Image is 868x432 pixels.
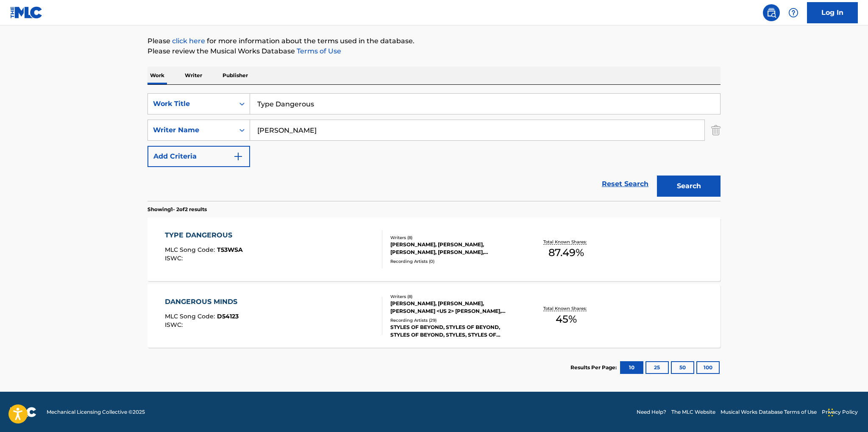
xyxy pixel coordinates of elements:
[147,217,721,281] a: TYPE DANGEROUSMLC Song Code:T53WSAISWC:Writers (8)[PERSON_NAME], [PERSON_NAME], [PERSON_NAME], [P...
[10,6,43,19] img: MLC Logo
[570,364,619,371] p: Results Per Page:
[543,305,589,312] p: Total Known Shares:
[147,206,207,213] p: Showing 1 - 2 of 2 results
[390,317,518,323] div: Recording Artists ( 29 )
[295,47,341,55] a: Terms of Use
[548,245,584,260] span: 87.49 %
[147,284,721,348] a: DANGEROUS MINDSMLC Song Code:D54123ISWC:Writers (8)[PERSON_NAME], [PERSON_NAME], [PERSON_NAME] <U...
[147,93,721,201] form: Search Form
[47,408,145,416] span: Mechanical Licensing Collective © 2025
[220,67,250,84] p: Publisher
[598,175,653,193] a: Reset Search
[165,246,217,254] span: MLC Song Code :
[645,361,669,374] button: 25
[390,241,518,256] div: [PERSON_NAME], [PERSON_NAME], [PERSON_NAME], [PERSON_NAME], [PERSON_NAME] PAAK [PERSON_NAME], [PE...
[153,125,229,135] div: Writer Name
[390,258,518,265] div: Recording Artists ( 0 )
[828,400,833,425] div: Drag
[390,293,518,300] div: Writers ( 8 )
[785,4,802,21] div: Help
[233,151,243,162] img: 9d2ae6d4665cec9f34b9.svg
[147,146,250,167] button: Add Criteria
[390,300,518,315] div: [PERSON_NAME], [PERSON_NAME], [PERSON_NAME] <US 2> [PERSON_NAME], [PERSON_NAME] [PERSON_NAME] [PE...
[620,361,643,374] button: 10
[671,361,694,374] button: 50
[556,312,577,327] span: 45 %
[172,37,205,45] a: click here
[766,8,776,18] img: search
[10,407,36,417] img: logo
[165,312,217,320] span: MLC Song Code :
[671,408,715,416] a: The MLC Website
[822,408,858,416] a: Privacy Policy
[711,120,721,141] img: Delete Criterion
[637,408,666,416] a: Need Help?
[390,234,518,241] div: Writers ( 8 )
[165,297,242,307] div: DANGEROUS MINDS
[147,46,721,56] p: Please review the Musical Works Database
[217,246,243,254] span: T53WSA
[165,230,243,240] div: TYPE DANGEROUS
[390,323,518,339] div: STYLES OF BEYOND, STYLES OF BEYOND, STYLES OF BEYOND, STYLES, STYLES OF BEYOND
[657,176,721,197] button: Search
[165,321,185,329] span: ISWC :
[165,254,185,262] span: ISWC :
[543,239,589,245] p: Total Known Shares:
[217,312,239,320] span: D54123
[147,36,721,46] p: Please for more information about the terms used in the database.
[807,2,858,23] a: Log In
[826,391,868,432] iframe: Chat Widget
[147,67,167,84] p: Work
[721,408,817,416] a: Musical Works Database Terms of Use
[182,67,205,84] p: Writer
[763,4,780,21] a: Public Search
[153,99,229,109] div: Work Title
[788,8,798,18] img: help
[696,361,720,374] button: 100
